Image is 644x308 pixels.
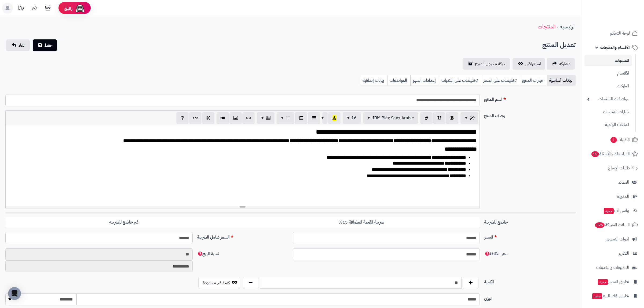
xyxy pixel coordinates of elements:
span: الطلبات [610,136,630,143]
button: 16 [343,112,361,124]
a: طلبات الإرجاع [584,162,641,175]
a: الطلبات1 [584,133,641,146]
a: الملفات الرقمية [584,119,632,131]
span: تطبيق المتجر [597,278,629,285]
label: خاضع للضريبة [482,217,578,225]
a: مشاركه [547,58,575,70]
button: حفظ [33,39,57,51]
div: Open Intercom Messenger [8,287,21,300]
span: 16 [351,115,357,121]
a: إعدادات السيو [410,75,439,86]
span: الأقسام والمنتجات [600,44,630,51]
a: استعراض [513,58,545,70]
a: الأقسام [584,68,632,79]
a: خيارات المنتج [520,75,547,86]
a: السلات المتروكة326 [584,218,641,231]
span: وآتس آب [603,207,629,214]
span: مشاركه [559,61,570,67]
span: جديد [598,279,608,285]
label: الوزن [482,293,578,302]
span: 1 [610,137,617,143]
a: تطبيق نقاط البيعجديد [584,290,641,302]
span: جديد [604,208,614,214]
span: نسبة الربح [197,251,219,257]
span: لوحة التحكم [610,29,630,37]
a: بيانات أساسية [547,75,576,86]
a: تخفيضات على السعر [481,75,520,86]
span: المراجعات والأسئلة [591,150,630,158]
label: السعر [482,232,578,240]
a: تخفيضات على الكميات [439,75,481,86]
a: التقارير [584,247,641,260]
span: حركة مخزون المنتج [475,61,506,67]
span: جديد [592,293,602,299]
span: التطبيقات والخدمات [596,264,629,271]
span: 326 [594,222,605,228]
a: المنتجات [584,55,632,66]
span: المدونة [617,193,629,200]
a: العملاء [584,176,641,189]
img: logo-2.png [608,4,639,15]
span: حفظ [45,42,53,49]
span: سعر التكلفة [484,251,508,257]
span: طلبات الإرجاع [608,164,630,172]
a: وآتس آبجديد [584,204,641,217]
a: الماركات [584,80,632,92]
a: المنتجات [538,23,555,31]
span: تطبيق نقاط البيع [592,292,629,300]
span: الغاء [19,42,25,49]
span: العملاء [619,179,629,186]
label: اسم المنتج [482,94,578,103]
span: رفيق [64,5,72,11]
button: IBM Plex Sans Arabic [363,112,418,124]
span: 15 [591,151,599,157]
a: المراجعات والأسئلة15 [584,147,641,160]
span: استعراض [525,61,541,67]
a: لوحة التحكم [584,27,641,40]
label: وصف المنتج [482,110,578,119]
span: التقارير [619,250,629,257]
label: السعر شامل الضريبة [195,232,291,240]
span: السلات المتروكة [594,221,630,229]
a: المواصفات [387,75,410,86]
h2: تعديل المنتج [542,40,576,51]
label: ضريبة القيمة المضافة 15% [243,217,480,228]
img: ai-face.png [75,3,85,13]
a: الغاء [6,39,30,51]
a: الرئيسية [560,23,576,31]
a: مواصفات المنتجات [584,93,632,105]
a: حركة مخزون المنتج [463,58,510,70]
a: تحديثات المنصة [14,3,28,15]
span: IBM Plex Sans Arabic [373,115,414,121]
a: تطبيق المتجرجديد [584,275,641,288]
a: المدونة [584,190,641,203]
a: بيانات إضافية [360,75,387,86]
a: التطبيقات والخدمات [584,261,641,274]
span: أدوات التسويق [606,235,629,243]
a: خيارات المنتجات [584,106,632,118]
label: الكمية [482,277,578,285]
label: غير خاضع للضريبه [5,217,243,228]
a: أدوات التسويق [584,233,641,246]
